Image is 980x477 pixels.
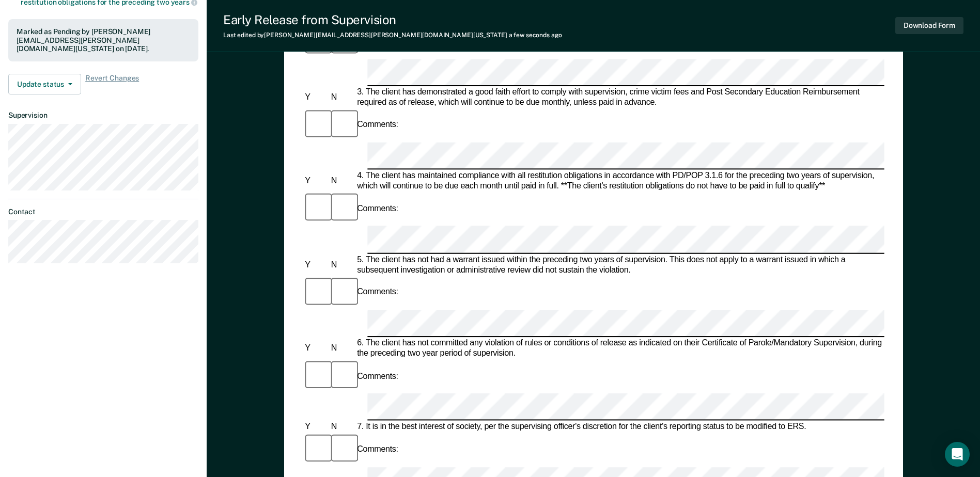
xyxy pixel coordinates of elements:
div: Comments: [355,288,400,298]
div: 5. The client has not had a warrant issued within the preceding two years of supervision. This do... [355,255,884,275]
div: Last edited by [PERSON_NAME][EMAIL_ADDRESS][PERSON_NAME][DOMAIN_NAME][US_STATE] [223,31,562,39]
div: Y [303,343,329,354]
div: Open Intercom Messenger [945,442,970,467]
div: N [329,176,354,186]
div: N [329,92,354,103]
div: Y [303,92,329,103]
span: a few seconds ago [509,31,562,39]
div: Comments: [355,120,400,131]
div: 3. The client has demonstrated a good faith effort to comply with supervision, crime victim fees ... [355,87,884,108]
div: Marked as Pending by [PERSON_NAME][EMAIL_ADDRESS][PERSON_NAME][DOMAIN_NAME][US_STATE] on [DATE]. [17,27,190,53]
div: N [329,422,354,432]
dt: Contact [8,208,198,216]
dt: Supervision [8,111,198,120]
div: 6. The client has not committed any violation of rules or conditions of release as indicated on t... [355,338,884,359]
button: Download Form [895,17,963,34]
button: Update status [8,74,81,94]
div: Y [303,176,329,186]
span: Revert Changes [85,74,139,94]
div: Y [303,422,329,432]
div: N [329,343,354,354]
div: Comments: [355,444,400,455]
div: N [329,260,354,270]
div: Early Release from Supervision [223,12,562,27]
div: 4. The client has maintained compliance with all restitution obligations in accordance with PD/PO... [355,171,884,192]
div: Comments: [355,371,400,381]
div: Comments: [355,204,400,214]
div: 7. It is in the best interest of society, per the supervising officer's discretion for the client... [355,422,884,432]
div: Y [303,260,329,270]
